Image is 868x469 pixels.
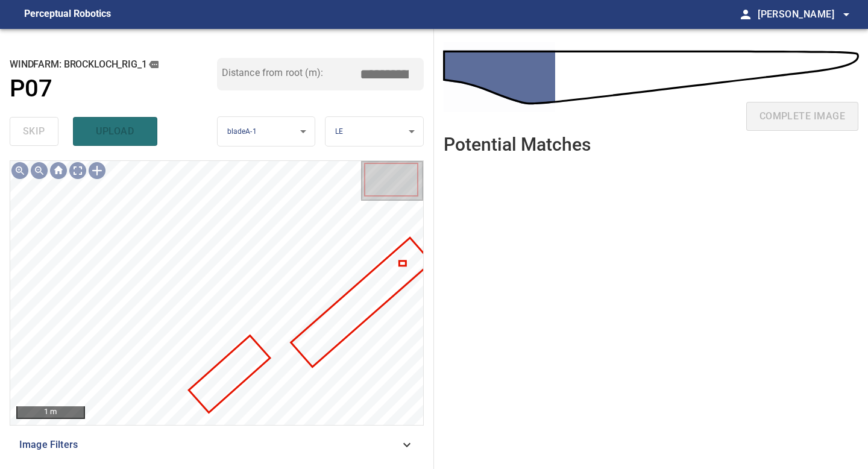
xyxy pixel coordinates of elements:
div: Zoom in [10,161,30,180]
div: Toggle full page [68,161,87,180]
h1: P07 [10,75,52,103]
figcaption: Perceptual Robotics [24,5,111,24]
label: Distance from root (m): [222,68,323,78]
div: Zoom out [30,161,49,180]
button: copy message details [147,58,160,71]
h2: Potential Matches [444,134,591,154]
span: [PERSON_NAME] [758,6,854,23]
div: LE [325,116,423,147]
div: bladeA-1 [218,116,315,147]
div: Go home [49,161,68,180]
div: Image Filters [10,430,424,459]
span: arrow_drop_down [839,7,854,22]
h2: windfarm: Brockloch_Rig_1 [10,58,217,71]
button: [PERSON_NAME] [753,2,854,27]
span: bladeA-1 [227,127,257,136]
a: P07 [10,75,217,103]
span: LE [335,127,343,136]
span: person [738,7,753,22]
span: Image Filters [19,438,400,452]
div: Toggle selection [87,161,107,180]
